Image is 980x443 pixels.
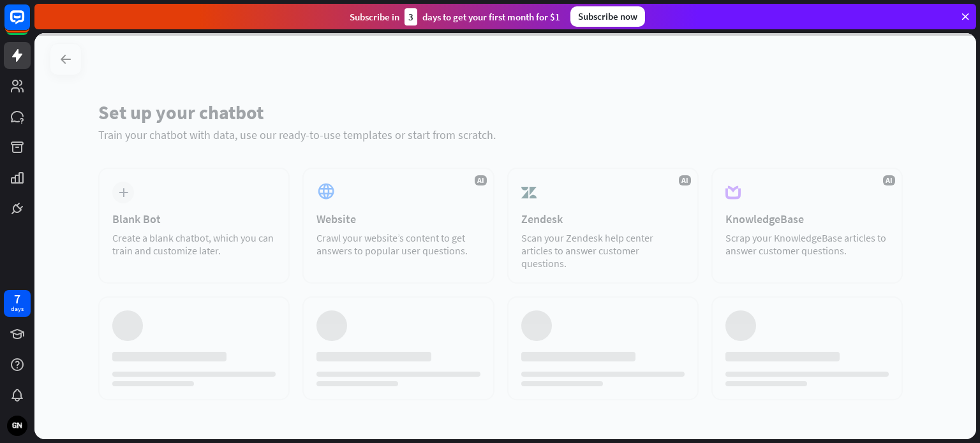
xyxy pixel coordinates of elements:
[570,6,645,27] div: Subscribe now
[4,290,31,317] a: 7 days
[11,305,24,314] div: days
[405,8,417,25] div: 3
[350,8,560,25] div: Subscribe in days to get your first month for $1
[14,293,20,305] div: 7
